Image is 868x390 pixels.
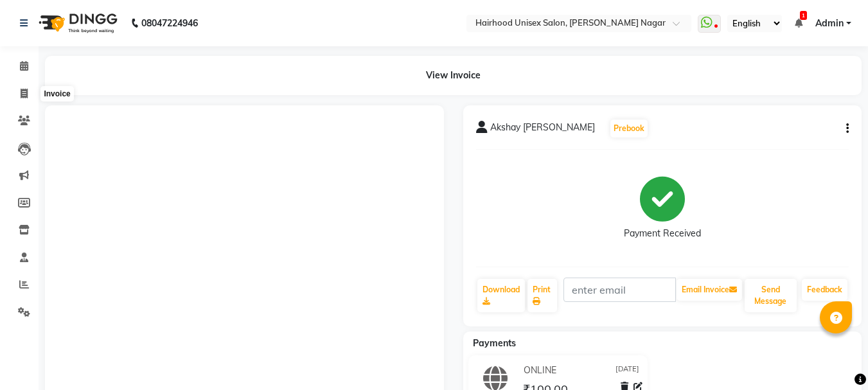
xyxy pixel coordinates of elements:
span: Admin [815,17,844,30]
input: enter email [563,278,676,302]
img: logo [33,5,121,41]
b: 08047224946 [141,5,198,41]
span: 1 [800,11,807,20]
div: View Invoice [45,56,862,95]
div: Invoice [40,86,73,102]
iframe: chat widget [814,339,855,377]
button: Email Invoice [677,279,742,301]
span: [DATE] [616,364,639,377]
a: 1 [795,17,802,29]
a: Print [527,279,557,312]
button: Prebook [610,120,648,137]
div: Payment Received [624,227,701,240]
span: Payments [473,337,516,349]
button: Send Message [745,279,797,312]
a: Download [477,279,525,312]
span: ONLINE [524,364,556,377]
a: Feedback [802,279,847,301]
span: Akshay [PERSON_NAME] [490,121,595,139]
